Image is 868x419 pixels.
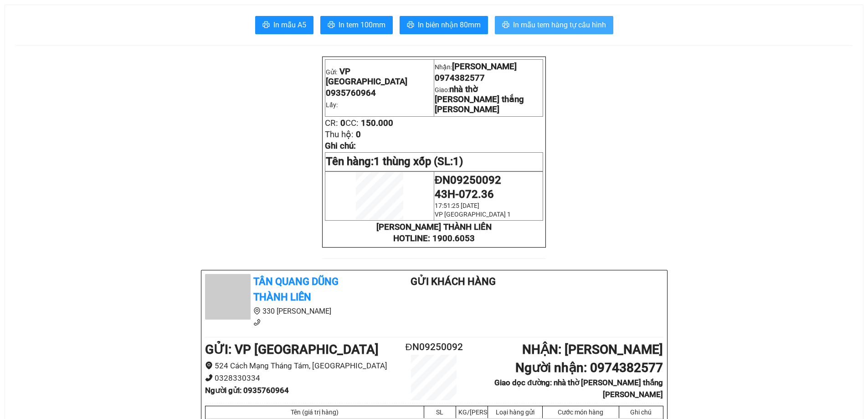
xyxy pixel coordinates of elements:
[325,118,338,128] span: CR:
[490,409,540,416] div: Loại hàng gửi
[426,409,453,416] div: SL
[325,129,354,140] span: Thu hộ:
[326,101,338,109] span: Lấy:
[326,155,463,168] span: Tên hàng:
[339,19,385,31] span: In tem 100mm
[435,188,494,201] span: 43H-072.36
[502,21,509,30] span: printer
[376,222,492,232] strong: [PERSON_NAME] THÀNH LIÊN
[273,19,306,31] span: In mẫu A5
[340,118,345,128] span: 0
[374,155,463,168] span: 1 thùng xốp (SL:
[345,118,359,128] span: CC:
[452,62,517,72] span: [PERSON_NAME]
[621,409,661,416] div: Ghi chú
[255,16,313,34] button: printerIn mẫu A5
[205,305,375,317] li: 330 [PERSON_NAME]
[328,21,335,30] span: printer
[208,409,421,416] div: Tên (giá trị hàng)
[407,21,414,30] span: printer
[262,21,270,30] span: printer
[411,276,496,287] b: Gửi khách hàng
[205,362,213,369] span: environment
[205,360,396,372] li: 524 Cách Mạng Tháng Tám, [GEOGRAPHIC_DATA]
[253,276,339,303] b: Tân Quang Dũng Thành Liên
[396,340,473,355] h2: ĐN09250092
[253,307,261,315] span: environment
[458,409,485,416] div: KG/[PERSON_NAME]
[495,16,613,34] button: printerIn mẫu tem hàng tự cấu hình
[205,342,379,357] b: GỬI : VP [GEOGRAPHIC_DATA]
[453,155,463,168] span: 1)
[435,62,542,72] p: Nhận:
[205,386,289,395] b: Người gửi : 0935760964
[435,84,524,114] span: nhà thờ [PERSON_NAME] thắng [PERSON_NAME]
[400,16,488,34] button: printerIn biên nhận 80mm
[326,67,407,87] span: VP [GEOGRAPHIC_DATA]
[356,129,361,140] span: 0
[435,211,511,218] span: VP [GEOGRAPHIC_DATA] 1
[326,88,376,98] span: 0935760964
[435,73,485,83] span: 0974382577
[418,19,481,31] span: In biên nhận 80mm
[320,16,393,34] button: printerIn tem 100mm
[205,374,213,382] span: phone
[435,86,524,114] span: Giao:
[393,233,475,243] strong: HOTLINE: 1900.6053
[494,378,663,399] b: Giao dọc đường: nhà thờ [PERSON_NAME] thắng [PERSON_NAME]
[361,118,393,128] span: 150.000
[522,342,663,357] b: NHẬN : [PERSON_NAME]
[326,67,433,87] p: Gửi:
[545,409,616,416] div: Cước món hàng
[435,174,501,186] span: ĐN09250092
[435,202,479,209] span: 17:51:25 [DATE]
[325,141,356,151] span: Ghi chú:
[513,19,606,31] span: In mẫu tem hàng tự cấu hình
[253,319,261,326] span: phone
[515,360,663,375] b: Người nhận : 0974382577
[205,372,396,384] li: 0328330334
